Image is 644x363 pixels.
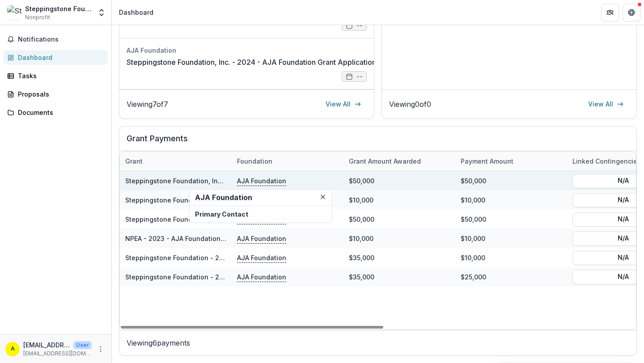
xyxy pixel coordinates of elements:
[237,253,286,262] p: AJA Foundation
[455,152,567,171] div: Payment Amount
[119,8,153,17] div: Dashboard
[343,152,455,171] div: Grant amount awarded
[120,156,148,166] div: Grant
[343,229,455,248] div: $10,000
[623,4,640,21] button: Get Help
[120,152,232,171] div: Grant
[343,267,455,287] div: $35,000
[25,13,50,21] span: Nonprofit
[455,210,567,229] div: $50,000
[125,196,359,204] a: Steppingstone Foundation, Inc. - 2024 - AJA Foundation Grant Application
[4,68,108,83] a: Tasks
[11,346,15,352] div: advancement@steppingstone.org
[343,156,426,166] div: Grant amount awarded
[318,192,328,203] button: Close
[115,6,157,19] nav: breadcrumb
[343,210,455,229] div: $50,000
[18,108,101,117] div: Documents
[18,89,101,99] div: Proposals
[95,344,106,355] button: More
[237,272,286,282] p: AJA Foundation
[23,350,92,358] p: [EMAIL_ADDRESS][DOMAIN_NAME]
[455,267,567,287] div: $25,000
[127,338,629,348] p: Viewing 6 payments
[4,50,108,65] a: Dashboard
[127,134,629,151] h2: Grant Payments
[343,248,455,267] div: $35,000
[125,177,359,185] a: Steppingstone Foundation, Inc. - 2024 - AJA Foundation Grant Application
[4,105,108,120] a: Documents
[455,229,567,248] div: $10,000
[4,87,108,101] a: Proposals
[18,53,101,62] div: Dashboard
[583,97,629,111] a: View All
[232,152,343,171] div: Foundation
[195,210,326,219] p: Primary Contact
[125,215,358,223] a: Steppingstone Foundation, Inc. - 2023 - AJA Foundation Grant Application
[237,233,286,243] p: AJA Foundation
[232,156,278,166] div: Foundation
[455,171,567,190] div: $50,000
[95,4,108,21] button: Open entity switcher
[127,57,376,68] a: Steppingstone Foundation, Inc. - 2024 - AJA Foundation Grant Application
[25,4,92,13] div: Steppingstone Foundation, Inc.
[7,5,21,20] img: Steppingstone Foundation, Inc.
[125,235,277,242] a: NPEA - 2023 - AJA Foundation Grant Application
[4,32,108,46] button: Notifications
[18,71,101,80] div: Tasks
[18,36,104,43] span: Notifications
[73,341,92,349] p: User
[455,190,567,210] div: $10,000
[343,171,455,190] div: $50,000
[237,214,286,224] p: AJA Foundation
[389,99,431,110] p: Viewing 0 of 0
[320,97,367,111] a: View All
[237,176,286,186] p: AJA Foundation
[455,156,519,166] div: Payment Amount
[195,194,326,202] h2: AJA Foundation
[127,99,168,110] p: Viewing 7 of 7
[601,4,619,21] button: Partners
[125,254,231,262] a: Steppingstone Foundation - 2023
[455,248,567,267] div: $10,000
[125,273,231,281] a: Steppingstone Foundation - 2023
[23,340,70,350] p: [EMAIL_ADDRESS][DOMAIN_NAME]
[343,190,455,210] div: $10,000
